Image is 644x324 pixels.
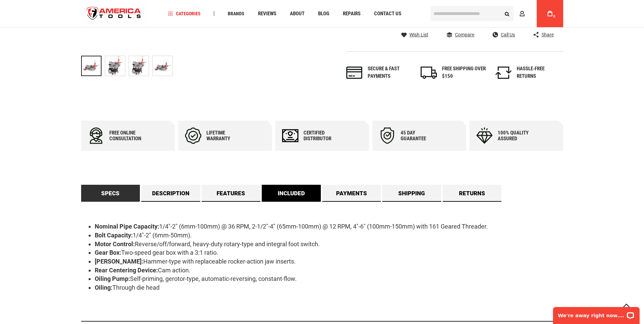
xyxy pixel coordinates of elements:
span: Brands [228,11,244,16]
div: Certified Distributor [303,130,344,142]
a: Specs [81,185,140,202]
div: RIDGID 26092 1/4" - 4" NPT HAMMER CHUCK MACHINE [81,52,105,79]
strong: Oiling Pump: [95,275,130,282]
a: Included [262,185,321,202]
strong: Rear Centering Device: [95,267,158,274]
img: RIDGID 26092 1/4" - 4" NPT HAMMER CHUCK MACHINE [153,56,172,76]
li: Reverse/off/forward, heavy-duty rotary-type and integral foot switch. [95,240,563,249]
li: Self-priming, gerotor-type, automatic-reversing, constant-flow. [95,274,563,283]
li: Cam action. [95,266,563,275]
strong: Gear Box: [95,249,121,256]
a: Compare [447,32,474,38]
a: Contact Us [371,9,404,18]
div: HASSLE-FREE RETURNS [517,65,561,80]
button: Search [501,7,514,20]
span: Call Us [501,32,515,37]
a: Repairs [340,9,364,18]
a: Blog [315,9,332,18]
li: Hammer-type with replaceable rocker-action jaw inserts. [95,257,563,266]
img: shipping [421,67,437,79]
a: store logo [81,1,147,26]
a: Brands [225,9,247,18]
span: Reviews [258,11,276,16]
a: Shipping [382,185,441,202]
div: RIDGID 26092 1/4" - 4" NPT HAMMER CHUCK MACHINE [152,52,173,79]
div: RIDGID 26092 1/4" - 4" NPT HAMMER CHUCK MACHINE [129,52,152,79]
a: Returns [443,185,502,202]
img: returns [495,67,512,79]
div: 100% quality assured [498,130,538,142]
div: RIDGID 26092 1/4" - 4" NPT HAMMER CHUCK MACHINE [105,52,129,79]
span: Wish List [409,32,428,37]
span: About [290,11,305,16]
a: Wish List [401,32,428,38]
span: 0 [553,15,555,18]
img: America Tools [81,1,147,26]
div: FREE SHIPPING OVER $150 [442,65,486,80]
li: 1/4"-2" (6mm-100mm) @ 36 RPM, 2-1/2"-4" (65mm-100mm) @ 12 RPM, 4"-6" (100mm-150mm) with 161 Geare... [95,222,563,231]
span: Compare [455,32,474,37]
a: Features [202,185,261,202]
div: Free online consultation [109,130,150,142]
div: Secure & fast payments [368,65,412,80]
img: RIDGID 26092 1/4" - 4" NPT HAMMER CHUCK MACHINE [129,56,149,76]
a: About [287,9,308,18]
span: Blog [318,11,329,16]
a: Description [141,185,200,202]
strong: Motor Control: [95,240,135,248]
img: RIDGID 26092 1/4" - 4" NPT HAMMER CHUCK MACHINE [105,56,125,76]
div: 45 day Guarantee [401,130,441,142]
span: Repairs [343,11,361,16]
span: Contact Us [374,11,401,16]
span: Share [541,32,554,37]
iframe: LiveChat chat widget [549,303,644,324]
strong: Oiling: [95,284,112,291]
div: Lifetime warranty [206,130,247,142]
strong: Nominal Pipe Capacity: [95,223,159,230]
li: Two-speed gear box with a 3:1 ratio. [95,248,563,257]
li: Through die head [95,283,563,292]
span: Categories [168,11,201,16]
li: 1/4"-2" (6mm-50mm). [95,231,563,240]
a: Reviews [255,9,279,18]
a: Payments [322,185,381,202]
a: Categories [165,9,204,18]
strong: [PERSON_NAME]: [95,258,143,265]
a: Call Us [493,32,515,38]
strong: Bolt Capacity: [95,232,133,239]
img: payments [346,67,363,79]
